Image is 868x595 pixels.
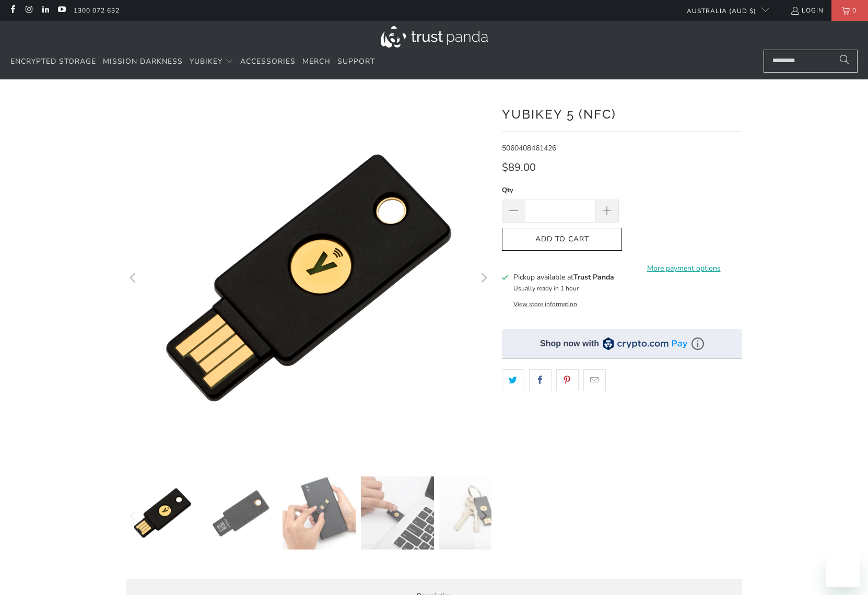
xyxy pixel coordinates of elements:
span: Support [337,56,375,66]
a: Trust Panda Australia on YouTube [57,6,66,15]
span: Merch [302,56,331,66]
img: YubiKey 5 (NFC) - Trust Panda [283,476,356,550]
span: Add to Cart [513,235,611,244]
a: YubiKey 5 (NFC) - Trust Panda [126,95,491,461]
iframe: Button to launch messaging window [826,553,860,587]
img: Trust Panda Australia [381,26,488,48]
button: Search [831,50,858,73]
img: YubiKey 5 (NFC) - Trust Panda [204,476,277,550]
a: Encrypted Storage [10,50,96,74]
a: Share this on Twitter [502,369,524,391]
span: Encrypted Storage [10,56,96,66]
a: Accessories [240,50,296,74]
button: Previous [125,95,142,461]
button: View store information [513,300,577,308]
a: Trust Panda Australia on Instagram [24,6,33,15]
a: More payment options [625,263,742,274]
small: Usually ready in 1 hour [513,284,579,293]
button: Next [475,476,492,555]
h1: YubiKey 5 (NFC) [502,103,742,124]
a: Share this on Pinterest [556,369,579,391]
a: Mission Darkness [103,50,183,74]
button: Add to Cart [502,228,622,251]
a: Support [337,50,375,74]
span: YubiKey [190,56,222,66]
a: Trust Panda Australia on LinkedIn [41,6,50,15]
img: YubiKey 5 (NFC) - Trust Panda [439,476,512,550]
span: Mission Darkness [103,56,183,66]
span: 5060408461426 [502,143,556,153]
span: Accessories [240,56,296,66]
button: Previous [125,476,142,555]
a: Merch [302,50,331,74]
input: Search... [764,50,858,73]
a: Email this to a friend [583,369,606,391]
summary: YubiKey [190,50,233,74]
a: Trust Panda Australia on Facebook [8,6,17,15]
a: Login [790,5,824,16]
img: YubiKey 5 (NFC) - Trust Panda [361,476,434,550]
span: $89.00 [502,160,536,174]
label: Qty [502,184,619,196]
div: Shop now with [540,338,599,349]
img: YubiKey 5 (NFC) - Trust Panda [126,476,199,550]
a: Share this on Facebook [529,369,552,391]
button: Next [475,95,492,461]
a: 1300 072 632 [74,5,120,16]
b: Trust Panda [573,272,614,282]
h3: Pickup available at [513,272,614,283]
nav: Translation missing: en.navigation.header.main_nav [10,50,375,74]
